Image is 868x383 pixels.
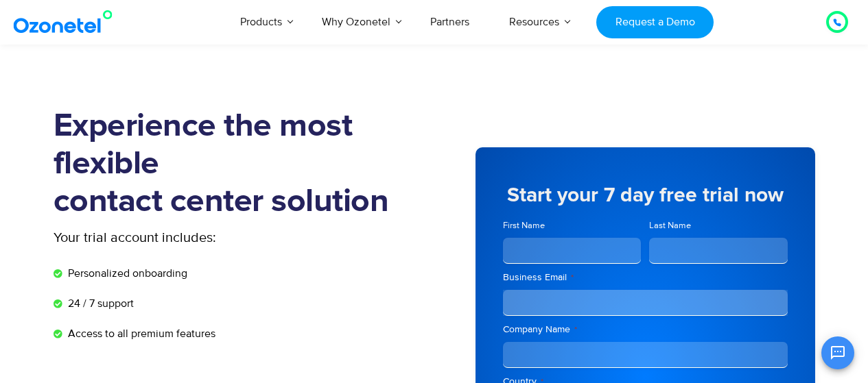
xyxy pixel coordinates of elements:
[54,227,331,248] p: Your trial account includes:
[821,336,854,369] button: Open chat
[503,323,788,336] label: Company Name
[64,295,134,312] span: 24 / 7 support
[503,271,788,284] label: Business Email
[54,108,434,221] h1: Experience the most flexible contact center solution
[64,325,215,342] span: Access to all premium features
[596,6,714,38] a: Request a Demo
[64,265,187,282] span: Personalized onboarding
[649,219,788,232] label: Last Name
[503,185,788,206] h5: Start your 7 day free trial now
[503,219,642,232] label: First Name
